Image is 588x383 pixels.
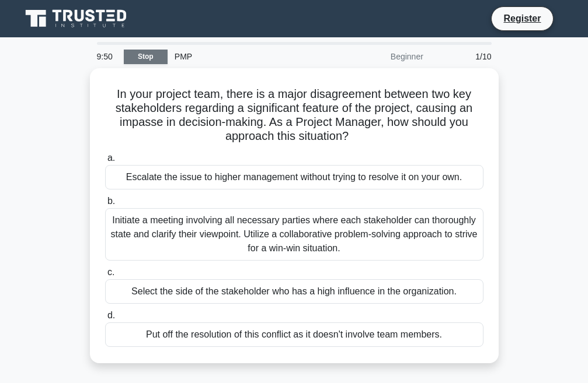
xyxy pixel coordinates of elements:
h5: In your project team, there is a major disagreement between two key stakeholders regarding a sign... [104,87,485,144]
a: Register [496,11,548,26]
span: a. [107,153,115,163]
div: PMP [168,45,328,68]
span: d. [107,310,115,320]
div: Select the side of the stakeholder who has a high influence in the organization. [105,279,483,304]
span: c. [107,267,114,277]
div: Initiate a meeting involving all necessary parties where each stakeholder can thoroughly state an... [105,208,483,261]
div: Escalate the issue to higher management without trying to resolve it on your own. [105,165,483,189]
span: b. [107,196,115,206]
div: 1/10 [430,45,499,68]
div: Beginner [328,45,430,68]
div: Put off the resolution of this conflict as it doesn't involve team members. [105,322,483,347]
div: 9:50 [90,45,124,68]
a: Stop [124,50,168,64]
